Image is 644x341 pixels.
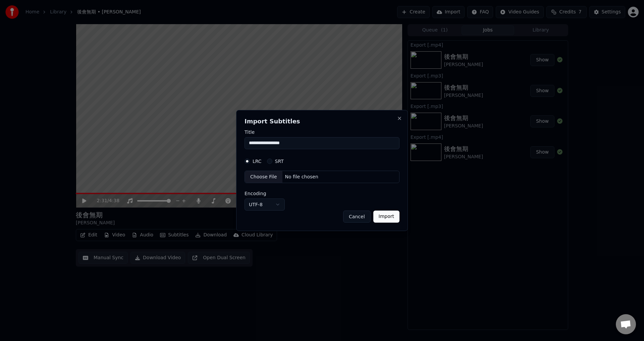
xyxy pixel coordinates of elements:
[343,211,370,223] button: Cancel
[245,171,282,183] div: Choose File
[282,174,321,180] div: No file chosen
[245,118,399,124] h2: Import Subtitles
[253,159,262,164] label: LRC
[245,191,285,196] label: Encoding
[373,211,399,223] button: Import
[275,159,284,164] label: SRT
[245,130,399,134] label: Title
